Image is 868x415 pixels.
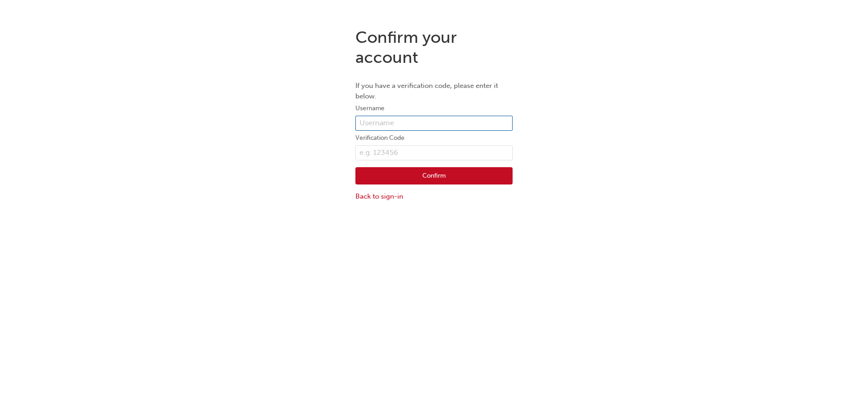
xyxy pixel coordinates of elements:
input: e.g. 123456 [355,145,513,161]
h1: Confirm your account [355,27,513,67]
p: If you have a verification code, please enter it below. [355,81,513,101]
label: Username [355,103,513,114]
label: Verification Code [355,133,513,143]
button: Confirm [355,167,513,184]
input: Username [355,116,513,131]
a: Back to sign-in [355,191,513,202]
